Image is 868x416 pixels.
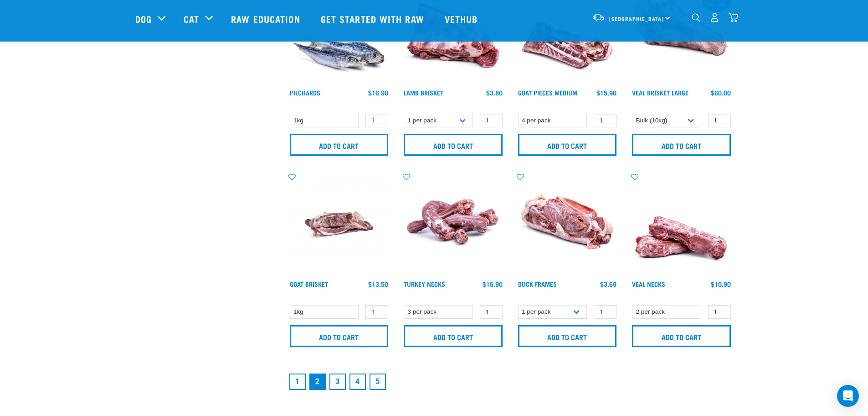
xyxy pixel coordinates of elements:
[404,91,443,94] a: Lamb Brisket
[480,114,503,128] input: 1
[632,91,688,94] a: Veal Brisket Large
[288,172,391,276] img: Goat Brisket
[592,13,605,21] img: van-moving.png
[184,12,199,26] a: Cat
[365,114,388,128] input: 1
[518,282,557,285] a: Duck Frames
[708,114,731,128] input: 1
[711,280,731,288] div: $10.90
[594,114,616,128] input: 1
[632,325,731,347] input: Add to cart
[518,134,617,156] input: Add to cart
[290,325,389,347] input: Add to cart
[711,89,731,96] div: $60.00
[404,134,503,156] input: Add to cart
[368,280,388,288] div: $13.50
[518,91,577,94] a: Goat Pieces Medium
[632,282,665,285] a: Veal Necks
[290,91,320,94] a: Pilchards
[404,325,503,347] input: Add to cart
[290,282,328,285] a: Goat Brisket
[289,374,306,390] a: Goto page 1
[708,305,731,319] input: 1
[370,374,386,390] a: Goto page 5
[135,12,152,26] a: Dog
[518,325,617,347] input: Add to cart
[404,282,445,285] a: Turkey Necks
[837,385,859,407] div: Open Intercom Messenger
[309,374,326,390] a: Page 2
[480,305,503,319] input: 1
[436,0,489,37] a: Vethub
[632,134,731,156] input: Add to cart
[312,0,436,37] a: Get started with Raw
[365,305,388,319] input: 1
[290,134,389,156] input: Add to cart
[329,374,346,390] a: Goto page 3
[349,374,366,390] a: Goto page 4
[710,13,719,22] img: user.png
[288,372,733,392] nav: pagination
[516,172,619,276] img: Whole Duck Frame
[486,89,503,96] div: $3.80
[609,17,664,20] span: [GEOGRAPHIC_DATA]
[630,172,733,276] img: 1231 Veal Necks 4pp 01
[401,172,505,276] img: 1259 Turkey Necks 01
[483,280,503,288] div: $16.90
[729,13,738,22] img: home-icon@2x.png
[692,13,700,22] img: home-icon-1@2x.png
[222,0,311,37] a: Raw Education
[600,280,616,288] div: $3.69
[594,305,616,319] input: 1
[596,89,616,96] div: $15.90
[368,89,388,96] div: $16.90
